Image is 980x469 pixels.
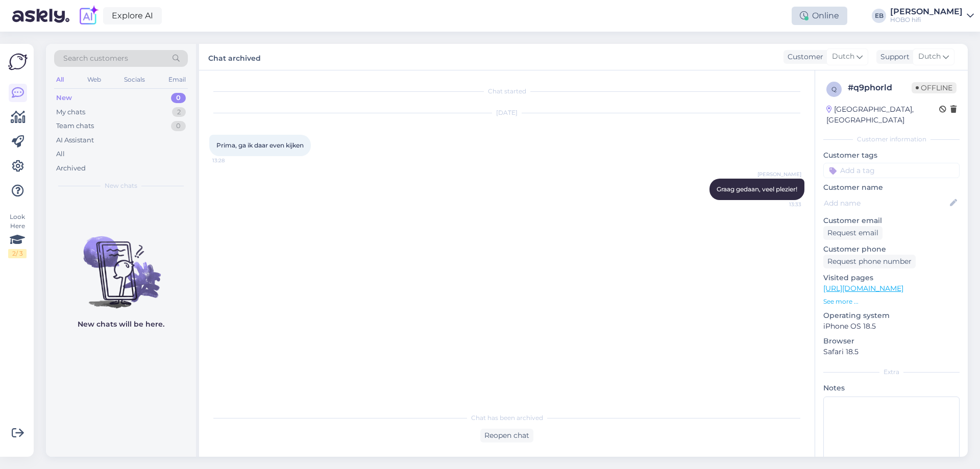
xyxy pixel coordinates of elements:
[56,135,94,145] div: AI Assistant
[823,273,960,283] p: Visited pages
[46,218,196,310] img: No chats
[8,212,27,258] div: Look Here
[823,182,960,193] p: Customer name
[85,73,103,86] div: Web
[208,50,261,64] label: Chat archived
[105,181,137,190] span: New chats
[54,73,66,86] div: All
[56,163,86,174] div: Archived
[480,429,533,442] div: Reopen chat
[823,135,960,144] div: Customer information
[209,108,804,117] div: [DATE]
[717,185,797,193] span: Graag gedaan, veel plezier!
[823,383,960,393] p: Notes
[56,121,94,131] div: Team chats
[78,5,99,27] img: explore-ai
[8,52,28,71] img: Askly Logo
[757,170,801,178] span: [PERSON_NAME]
[792,7,847,25] div: Online
[823,150,960,161] p: Customer tags
[166,73,188,86] div: Email
[56,149,65,159] div: All
[103,7,162,24] a: Explore AI
[823,163,960,178] input: Add a tag
[78,319,164,330] p: New chats will be here.
[823,284,903,293] a: [URL][DOMAIN_NAME]
[823,310,960,321] p: Operating system
[918,51,941,62] span: Dutch
[122,73,147,86] div: Socials
[823,347,960,357] p: Safari 18.5
[56,107,85,117] div: My chats
[823,367,960,377] div: Extra
[890,8,963,16] div: [PERSON_NAME]
[471,413,543,423] span: Chat has been archived
[823,255,916,268] div: Request phone number
[890,16,963,24] div: HOBO hifi
[171,121,186,131] div: 0
[63,53,128,64] span: Search customers
[832,51,854,62] span: Dutch
[823,244,960,255] p: Customer phone
[56,93,72,103] div: New
[831,85,837,93] span: q
[890,8,974,24] a: [PERSON_NAME]HOBO hifi
[172,107,186,117] div: 2
[912,82,957,93] span: Offline
[824,198,948,209] input: Add name
[848,82,912,94] div: # q9phorld
[763,201,801,208] span: 13:33
[872,9,886,23] div: EB
[823,215,960,226] p: Customer email
[823,226,883,240] div: Request email
[823,336,960,347] p: Browser
[209,87,804,96] div: Chat started
[826,104,939,126] div: [GEOGRAPHIC_DATA], [GEOGRAPHIC_DATA]
[171,93,186,103] div: 0
[216,141,304,149] span: Prima, ga ik daar even kijken
[823,297,960,306] p: See more ...
[212,157,251,164] span: 13:28
[783,52,823,62] div: Customer
[876,52,910,62] div: Support
[8,249,27,258] div: 2 / 3
[823,321,960,332] p: iPhone OS 18.5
